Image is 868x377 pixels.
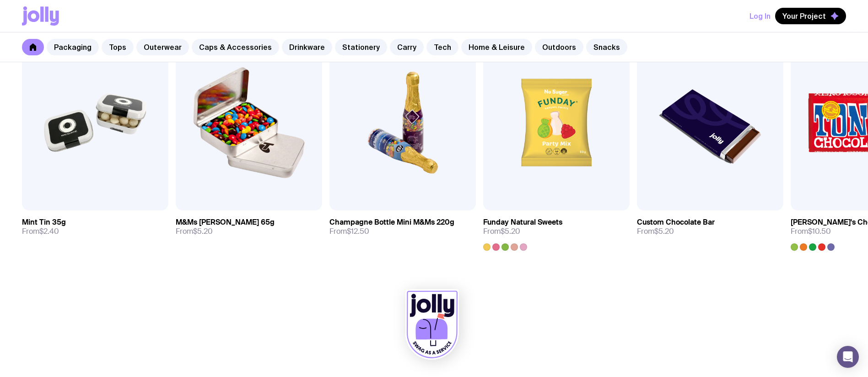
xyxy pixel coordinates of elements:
[329,227,369,236] span: From
[837,346,859,368] div: Open Intercom Messenger
[535,39,583,55] a: Outdoors
[22,210,168,243] a: Mint Tin 35gFrom$2.40
[390,39,424,55] a: Carry
[637,227,674,236] span: From
[586,39,627,55] a: Snacks
[808,226,831,236] span: $10.50
[782,11,826,21] span: Your Project
[39,226,59,236] span: $2.40
[22,218,66,227] h3: Mint Tin 35g
[461,39,532,55] a: Home & Leisure
[483,227,520,236] span: From
[654,226,674,236] span: $5.20
[426,39,458,55] a: Tech
[329,210,476,243] a: Champagne Bottle Mini M&Ms 220gFrom$12.50
[192,39,279,55] a: Caps & Accessories
[775,8,846,24] button: Your Project
[193,226,213,236] span: $5.20
[501,226,520,236] span: $5.20
[176,227,213,236] span: From
[47,39,99,55] a: Packaging
[335,39,387,55] a: Stationery
[22,227,59,236] span: From
[347,226,369,236] span: $12.50
[483,218,562,227] h3: Funday Natural Sweets
[637,218,715,227] h3: Custom Chocolate Bar
[483,210,630,251] a: Funday Natural SweetsFrom$5.20
[102,39,134,55] a: Tops
[136,39,189,55] a: Outerwear
[791,227,831,236] span: From
[176,210,322,243] a: M&Ms [PERSON_NAME] 65gFrom$5.20
[329,218,454,227] h3: Champagne Bottle Mini M&Ms 220g
[749,8,771,24] button: Log In
[176,218,275,227] h3: M&Ms [PERSON_NAME] 65g
[637,210,783,243] a: Custom Chocolate BarFrom$5.20
[282,39,332,55] a: Drinkware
